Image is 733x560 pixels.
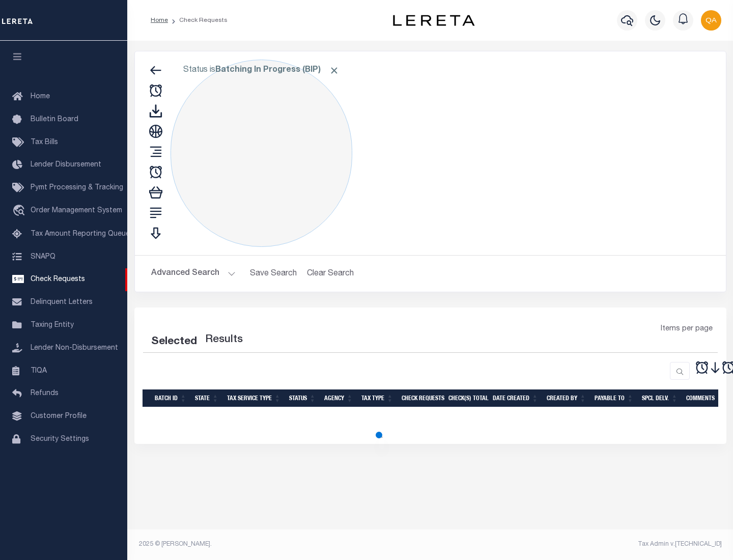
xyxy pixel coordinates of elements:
[31,231,130,238] span: Tax Amount Reporting Queue
[444,389,489,407] th: Check(s) Total
[12,205,29,218] i: travel_explore
[31,276,85,283] span: Check Requests
[171,60,352,247] div: Click to Edit
[168,16,228,25] li: Check Requests
[31,139,58,146] span: Tax Bills
[357,389,398,407] th: Tax Type
[398,389,444,407] th: Check Requests
[215,66,340,74] b: Batching In Progress (BIP)
[701,10,721,31] img: svg+xml;base64,PHN2ZyB4bWxucz0iaHR0cDovL3d3dy53My5vcmcvMjAwMC9zdmciIHBvaW50ZXItZXZlbnRzPSJub25lIi...
[489,389,543,407] th: Date Created
[31,322,74,329] span: Taxing Entity
[31,436,89,443] span: Security Settings
[31,207,122,214] span: Order Management System
[438,540,722,549] div: Tax Admin v.[TECHNICAL_ID]
[320,389,357,407] th: Agency
[31,161,101,169] span: Lender Disbursement
[638,389,682,407] th: Spcl Delv.
[151,17,168,23] a: Home
[329,65,340,76] span: Click to Remove
[191,389,223,407] th: State
[31,390,59,397] span: Refunds
[151,389,191,407] th: Batch Id
[543,389,590,407] th: Created By
[31,93,50,100] span: Home
[31,184,123,191] span: Pymt Processing & Tracking
[31,253,55,260] span: SNAPQ
[244,264,303,284] button: Save Search
[590,389,638,407] th: Payable To
[393,15,474,26] img: logo-dark.svg
[661,324,713,335] span: Items per page
[31,413,87,420] span: Customer Profile
[151,334,197,350] div: Selected
[31,299,93,306] span: Delinquent Letters
[151,264,236,284] button: Advanced Search
[285,389,320,407] th: Status
[223,389,285,407] th: Tax Service Type
[31,345,118,352] span: Lender Non-Disbursement
[303,264,358,284] button: Clear Search
[31,367,47,374] span: TIQA
[205,332,243,348] label: Results
[31,116,78,123] span: Bulletin Board
[682,389,728,407] th: Comments
[131,540,431,549] div: 2025 © [PERSON_NAME].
